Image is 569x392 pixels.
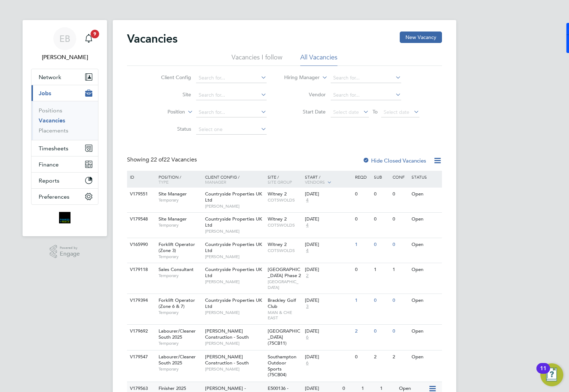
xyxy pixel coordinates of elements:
div: 0 [391,325,409,338]
div: 0 [372,238,391,251]
span: Powered by [60,245,80,251]
div: Open [410,294,441,307]
a: EB[PERSON_NAME] [31,27,98,62]
span: [PERSON_NAME] [205,228,264,234]
div: Open [410,238,441,251]
span: Countryside Properties UK Ltd [205,297,262,309]
label: Status [150,126,191,132]
span: Jobs [39,90,51,97]
span: Select date [384,109,409,115]
span: EB [59,34,70,43]
span: Temporary [159,366,201,372]
button: Open Resource Center, 11 new notifications [540,363,563,386]
input: Select one [196,125,267,135]
div: 0 [353,263,372,276]
button: New Vacancy [400,32,442,43]
a: Vacancies [39,117,65,124]
span: 6 [305,334,310,340]
div: 1 [391,263,409,276]
div: Conf [391,171,409,183]
span: COTSWOLDS [268,222,302,228]
span: 6 [305,360,310,366]
div: Reqd [353,171,372,183]
img: bromak-logo-retina.png [59,212,70,223]
div: V165990 [128,238,153,251]
h2: Vacancies [127,32,177,46]
button: Preferences [31,189,98,204]
div: Open [410,325,441,338]
div: 0 [391,294,409,307]
span: Witney 2 [268,241,287,247]
div: Sub [372,171,391,183]
span: Labourer/Cleaner South 2025 [159,328,196,340]
span: [PERSON_NAME] [205,279,264,285]
div: 1 [353,238,372,251]
span: Manager [205,179,226,185]
button: Timesheets [31,140,98,156]
span: 2 [305,273,310,279]
div: 1 [372,263,391,276]
span: [GEOGRAPHIC_DATA] (75CB11) [268,328,300,346]
div: [DATE] [305,386,339,392]
div: Position / [153,171,203,188]
input: Search for... [196,107,267,117]
span: 22 Vacancies [151,156,197,163]
div: 0 [391,188,409,201]
div: V179394 [128,294,153,307]
span: Witney 2 [268,216,287,222]
div: 0 [391,238,409,251]
span: [GEOGRAPHIC_DATA] [268,279,302,290]
span: 22 of [151,156,164,163]
label: Position [144,108,185,116]
button: Network [31,69,98,85]
div: [DATE] [305,242,351,248]
div: [DATE] [305,354,351,360]
span: Brackley Golf Club [268,297,296,309]
label: Vendor [284,91,326,98]
div: [DATE] [305,267,351,273]
div: Open [410,263,441,276]
input: Search for... [196,90,267,100]
div: [DATE] [305,216,351,222]
span: 4 [305,248,310,254]
div: Status [410,171,441,183]
div: V179548 [128,213,153,226]
span: [GEOGRAPHIC_DATA] Phase 2 [268,266,301,279]
span: 3 [305,304,310,310]
span: Temporary [159,340,201,346]
span: Countryside Properties UK Ltd [205,266,262,279]
span: Temporary [159,310,201,315]
div: 2 [353,325,372,338]
span: COTSWOLDS [268,248,302,253]
span: Labourer/Cleaner South 2025 [159,354,196,366]
div: Site / [266,171,303,188]
a: Placements [39,127,68,134]
nav: Main navigation [23,20,107,236]
span: Timesheets [39,145,68,152]
span: Site Manager [159,216,187,222]
label: Client Config [150,74,191,81]
span: [PERSON_NAME] Construction - South [205,328,249,340]
div: V179547 [128,350,153,364]
div: 0 [391,213,409,226]
span: Network [39,74,61,81]
div: Open [410,350,441,364]
a: Powered byEngage [50,245,80,258]
div: 2 [372,350,391,364]
div: 11 [540,368,546,378]
div: 0 [353,350,372,364]
span: Witney 2 [268,191,287,197]
span: Temporary [159,254,201,260]
span: Engage [60,251,80,257]
span: Countryside Properties UK Ltd [205,216,262,228]
span: [PERSON_NAME] [205,340,264,346]
div: 0 [372,213,391,226]
label: Hide Closed Vacancies [363,157,426,164]
span: Temporary [159,273,201,279]
div: Showing [127,156,198,164]
input: Search for... [196,73,267,83]
label: Site [150,91,191,98]
label: Hiring Manager [278,74,320,81]
span: Countryside Properties UK Ltd [205,241,262,253]
input: Search for... [331,73,401,83]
